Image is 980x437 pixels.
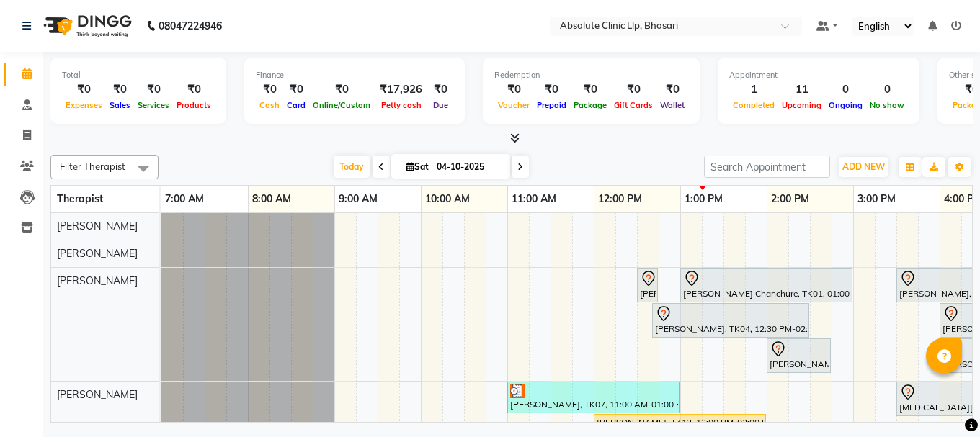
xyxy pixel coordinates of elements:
a: 1:00 PM [681,189,726,210]
b: 08047224946 [159,6,222,46]
div: ₹0 [173,81,215,98]
span: Wallet [656,100,688,110]
div: ₹0 [428,81,453,98]
a: 9:00 AM [335,189,381,210]
div: ₹0 [134,81,173,98]
div: [PERSON_NAME], TK12, 12:00 PM-02:00 PM, Skin Treatment - Oxygeneo [595,416,765,429]
a: 10:00 AM [422,189,473,210]
iframe: chat widget [919,379,966,423]
span: Expenses [62,100,106,110]
div: Total [62,69,215,81]
span: Card [283,100,309,110]
div: Appointment [729,69,908,81]
span: Due [429,100,452,110]
div: [PERSON_NAME] Chanchure, TK01, 01:00 PM-03:00 PM, Skin Treatment - Medicine Insertion [682,270,851,300]
span: Filter Therapist [60,161,125,172]
div: ₹0 [610,81,656,98]
a: 2:00 PM [767,189,813,210]
div: ₹17,926 [374,81,428,98]
div: ₹0 [494,81,533,98]
div: Finance [256,69,453,81]
span: Online/Custom [309,100,374,110]
span: [PERSON_NAME] [57,274,138,287]
img: logo [37,6,135,46]
div: [PERSON_NAME], TK04, 12:30 PM-02:30 PM, DERMA PEN4 [638,270,656,300]
span: Sat [403,161,432,172]
span: Today [334,156,370,178]
div: ₹0 [309,81,374,98]
a: 11:00 AM [508,189,560,210]
div: ₹0 [256,81,283,98]
div: ₹0 [283,81,309,98]
input: Search Appointment [704,156,830,178]
div: 0 [825,81,866,98]
div: [PERSON_NAME], TK07, 11:00 AM-01:00 PM, Hair Treatment - Hair Matrix [509,384,678,411]
span: Therapist [57,192,103,205]
a: 8:00 AM [249,189,295,210]
a: 7:00 AM [161,189,208,210]
div: 11 [778,81,825,98]
div: [PERSON_NAME], TK04, 12:30 PM-02:30 PM, DERMA PEN4 [654,305,808,335]
div: [PERSON_NAME], TK03, 02:00 PM-02:45 PM, Skin Treatment- EYE CELL Treatment [768,341,829,371]
span: ADD NEW [842,161,885,172]
span: Ongoing [825,100,866,110]
span: Cash [256,100,283,110]
span: [PERSON_NAME] [57,388,138,401]
div: ₹0 [62,81,106,98]
div: Redemption [494,69,688,81]
span: Gift Cards [610,100,656,110]
div: ₹0 [656,81,688,98]
span: [PERSON_NAME] [57,247,138,260]
a: 3:00 PM [854,189,899,210]
div: 0 [866,81,908,98]
span: Package [570,100,610,110]
div: ₹0 [533,81,570,98]
button: ADD NEW [839,157,888,177]
span: [PERSON_NAME] [57,220,138,233]
span: Completed [729,100,778,110]
span: Prepaid [533,100,570,110]
span: Sales [106,100,134,110]
span: Petty cash [378,100,425,110]
span: Products [173,100,215,110]
div: ₹0 [570,81,610,98]
span: Voucher [494,100,533,110]
div: ₹0 [106,81,134,98]
span: No show [866,100,908,110]
span: Services [134,100,173,110]
div: 1 [729,81,778,98]
span: Upcoming [778,100,825,110]
input: 2025-10-04 [432,156,504,178]
a: 12:00 PM [594,189,646,210]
